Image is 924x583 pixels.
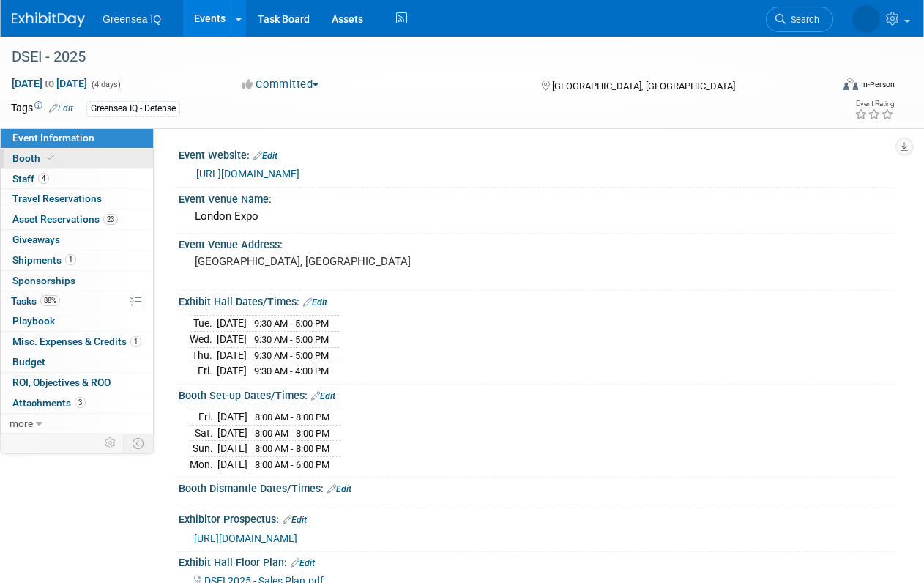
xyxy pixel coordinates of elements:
span: Greensea IQ [103,13,161,25]
a: Edit [291,558,315,568]
i: Booth reservation complete [47,154,54,162]
span: ROI, Objectives & ROO [12,376,111,388]
td: [DATE] [217,441,247,457]
td: [DATE] [217,316,247,332]
span: Asset Reservations [12,213,118,225]
td: [DATE] [217,332,247,348]
div: Exhibitor Prospectus: [179,508,895,527]
span: Attachments [12,397,86,409]
img: Dawn D'Angelillo [852,5,880,33]
a: Tasks88% [1,291,153,311]
td: Toggle Event Tabs [124,434,154,453]
span: more [10,417,33,429]
a: Giveaways [1,230,153,250]
td: [DATE] [217,409,247,426]
a: ROI, Objectives & ROO [1,373,153,393]
div: DSEI - 2025 [7,44,819,70]
span: 8:00 AM - 8:00 PM [255,443,329,454]
span: Staff [12,173,49,185]
a: Attachments3 [1,393,153,413]
td: Fri. [190,363,217,379]
span: Sponsorships [12,275,75,286]
span: 8:00 AM - 8:00 PM [255,428,329,439]
a: Travel Reservations [1,189,153,209]
a: Search [766,7,833,32]
span: 9:30 AM - 5:00 PM [254,350,329,361]
a: [URL][DOMAIN_NAME] [196,168,299,179]
span: Giveaways [12,234,60,245]
td: Mon. [190,456,217,472]
a: Staff4 [1,169,153,189]
span: Tasks [11,295,60,307]
a: Edit [49,103,73,114]
div: Event Venue Name: [179,188,895,207]
pre: [GEOGRAPHIC_DATA], [GEOGRAPHIC_DATA] [195,255,461,268]
a: Budget [1,352,153,372]
span: 8:00 AM - 8:00 PM [255,412,329,423]
td: Sat. [190,425,217,441]
img: Format-Inperson.png [843,78,858,90]
td: Fri. [190,409,217,426]
td: [DATE] [217,425,247,441]
span: 9:30 AM - 5:00 PM [254,334,329,345]
span: 23 [103,214,118,225]
span: [GEOGRAPHIC_DATA], [GEOGRAPHIC_DATA] [552,81,735,92]
a: [URL][DOMAIN_NAME] [194,532,297,544]
div: Event Format [766,76,895,98]
div: Booth Dismantle Dates/Times: [179,478,895,497]
span: [DATE] [DATE] [11,77,88,90]
span: 8:00 AM - 6:00 PM [255,459,329,470]
a: Edit [311,391,335,401]
button: Committed [237,77,324,92]
span: 88% [40,295,60,306]
td: [DATE] [217,347,247,363]
td: Thu. [190,347,217,363]
div: Exhibit Hall Floor Plan: [179,552,895,571]
a: more [1,414,153,434]
a: Edit [327,484,351,494]
span: 3 [75,397,86,408]
a: Asset Reservations23 [1,209,153,229]
span: Playbook [12,315,55,327]
a: Edit [283,515,307,525]
td: [DATE] [217,363,247,379]
a: Booth [1,149,153,168]
td: Tags [11,100,73,117]
span: Booth [12,152,57,164]
span: 1 [130,336,141,347]
span: Shipments [12,254,76,266]
div: Event Website: [179,144,895,163]
a: Playbook [1,311,153,331]
span: 9:30 AM - 4:00 PM [254,365,329,376]
td: Wed. [190,332,217,348]
td: Tue. [190,316,217,332]
div: London Expo [190,205,884,228]
div: Exhibit Hall Dates/Times: [179,291,895,310]
span: 9:30 AM - 5:00 PM [254,318,329,329]
span: (4 days) [90,80,121,89]
td: Sun. [190,441,217,457]
span: Search [786,14,819,25]
span: Budget [12,356,45,368]
td: Personalize Event Tab Strip [98,434,124,453]
span: Misc. Expenses & Credits [12,335,141,347]
a: Sponsorships [1,271,153,291]
div: Event Rating [854,100,894,108]
div: Greensea IQ - Defense [86,101,180,116]
span: Event Information [12,132,94,144]
span: 4 [38,173,49,184]
a: Event Information [1,128,153,148]
a: Edit [253,151,277,161]
td: [DATE] [217,456,247,472]
span: to [42,78,56,89]
div: Booth Set-up Dates/Times: [179,385,895,404]
img: ExhibitDay [12,12,85,27]
div: In-Person [860,79,895,90]
a: Shipments1 [1,250,153,270]
a: Misc. Expenses & Credits1 [1,332,153,352]
span: 1 [65,254,76,265]
span: Travel Reservations [12,193,102,204]
a: Edit [303,297,327,308]
div: Event Venue Address: [179,234,895,252]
